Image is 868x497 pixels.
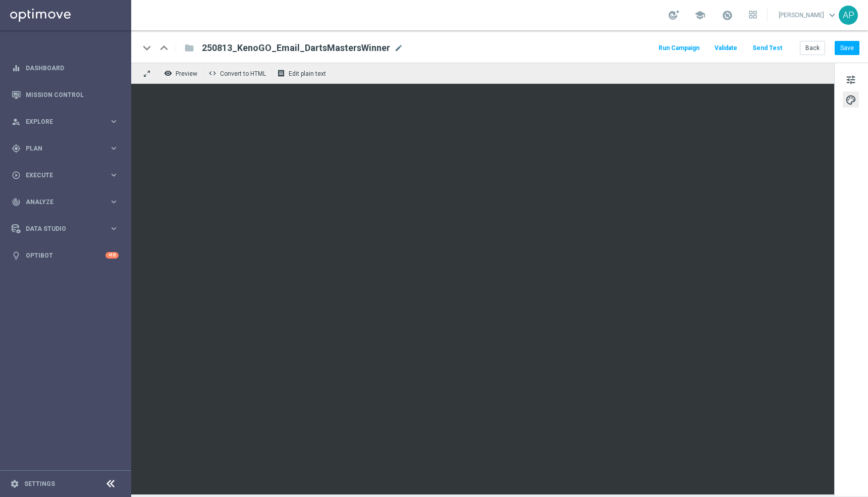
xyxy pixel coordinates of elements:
[26,226,109,232] span: Data Studio
[26,242,105,269] a: Optibot
[26,199,109,205] span: Analyze
[12,171,109,180] div: Execute
[109,197,119,207] i: keyboard_arrow_right
[394,43,403,53] span: mode_edit
[220,70,266,77] span: Convert to HTML
[275,67,331,80] button: receipt Edit plain text
[11,252,119,260] button: lightbulb Optibot +10
[845,93,856,107] span: palette
[26,172,109,178] span: Execute
[12,55,119,81] div: Dashboard
[839,6,858,25] div: AP
[176,70,197,77] span: Preview
[11,64,119,72] button: equalizer Dashboard
[12,171,21,180] i: play_circle_outline
[12,117,21,126] i: person_search
[11,171,119,179] button: play_circle_outline Execute keyboard_arrow_right
[12,224,109,233] div: Data Studio
[12,242,119,269] div: Optibot
[11,198,119,206] button: track_changes Analyze keyboard_arrow_right
[26,145,109,152] span: Plan
[713,41,739,55] button: Validate
[751,41,784,55] button: Send Test
[11,91,119,99] button: Mission Control
[24,481,55,487] a: Settings
[10,479,19,488] i: settings
[800,41,825,55] button: Back
[843,91,859,108] button: palette
[105,252,119,259] div: +10
[26,55,119,81] a: Dashboard
[12,144,109,153] div: Plan
[289,70,326,77] span: Edit plain text
[12,64,21,73] i: equalizer
[206,67,270,80] button: code Convert to HTML
[26,81,119,108] a: Mission Control
[11,225,119,233] button: Data Studio keyboard_arrow_right
[109,170,119,180] i: keyboard_arrow_right
[715,44,737,52] span: Validate
[109,143,119,153] i: keyboard_arrow_right
[845,73,856,86] span: tune
[11,118,119,126] button: person_search Explore keyboard_arrow_right
[694,10,706,21] span: school
[202,42,390,54] span: 250813_KenoGO_Email_DartsMastersWinner
[164,69,172,77] i: remove_red_eye
[12,117,109,126] div: Explore
[778,8,839,23] a: [PERSON_NAME]keyboard_arrow_down
[12,144,21,153] i: gps_fixed
[827,10,838,21] span: keyboard_arrow_down
[835,41,859,55] button: Save
[109,117,119,126] i: keyboard_arrow_right
[12,197,109,207] div: Analyze
[12,251,21,260] i: lightbulb
[208,69,216,77] span: code
[161,67,202,80] button: remove_red_eye Preview
[12,81,119,108] div: Mission Control
[109,224,119,233] i: keyboard_arrow_right
[657,41,701,55] button: Run Campaign
[11,144,119,153] button: gps_fixed Plan keyboard_arrow_right
[843,71,859,87] button: tune
[26,119,109,125] span: Explore
[277,69,285,77] i: receipt
[12,197,21,207] i: track_changes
